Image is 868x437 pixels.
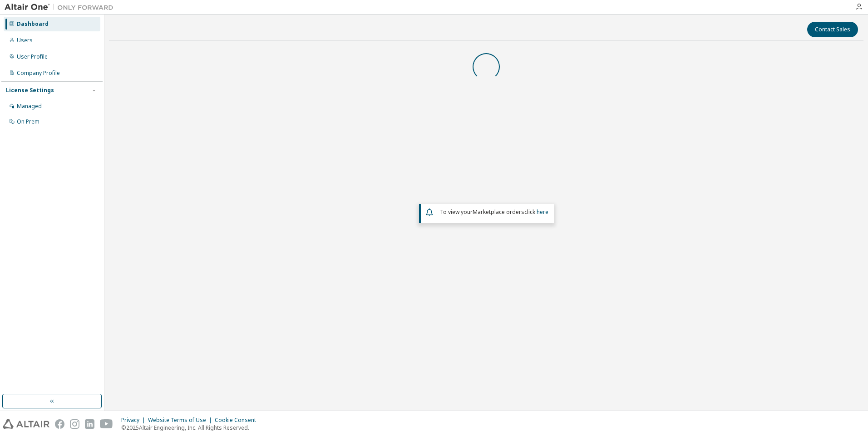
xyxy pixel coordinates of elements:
[70,419,79,429] img: instagram.svg
[121,424,261,432] p: © 2025 Altair Engineering, Inc. All Rights Reserved.
[17,53,48,60] div: User Profile
[473,208,524,216] em: Marketplace orders
[807,22,858,37] button: Contact Sales
[148,417,215,424] div: Website Terms of Use
[55,419,64,429] img: facebook.svg
[17,103,42,110] div: Managed
[440,208,548,216] span: To view your click
[17,37,33,44] div: Users
[215,417,261,424] div: Cookie Consent
[3,419,49,429] img: altair_logo.svg
[5,3,118,12] img: Altair One
[17,70,60,77] div: Company Profile
[6,87,54,94] div: License Settings
[100,419,113,429] img: youtube.svg
[17,20,49,28] div: Dashboard
[537,208,548,216] a: here
[121,417,148,424] div: Privacy
[85,419,94,429] img: linkedin.svg
[17,118,39,125] div: On Prem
